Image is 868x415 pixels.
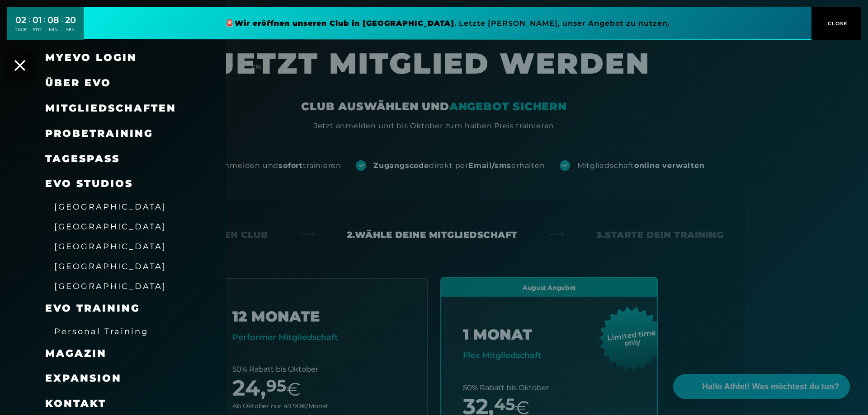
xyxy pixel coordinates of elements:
span: CLOSE [826,19,848,28]
div: 02 [15,14,27,27]
div: TAGE [15,27,27,33]
a: MyEVO Login [45,51,137,64]
div: STD [33,27,42,33]
div: : [29,14,30,38]
div: 01 [33,14,42,27]
div: : [44,14,45,38]
div: 08 [47,14,59,27]
button: CLOSE [811,7,861,40]
div: : [61,14,63,38]
div: MIN [47,27,59,33]
span: Über EVO [45,77,111,89]
div: SEK [65,27,76,33]
div: 20 [65,14,76,27]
